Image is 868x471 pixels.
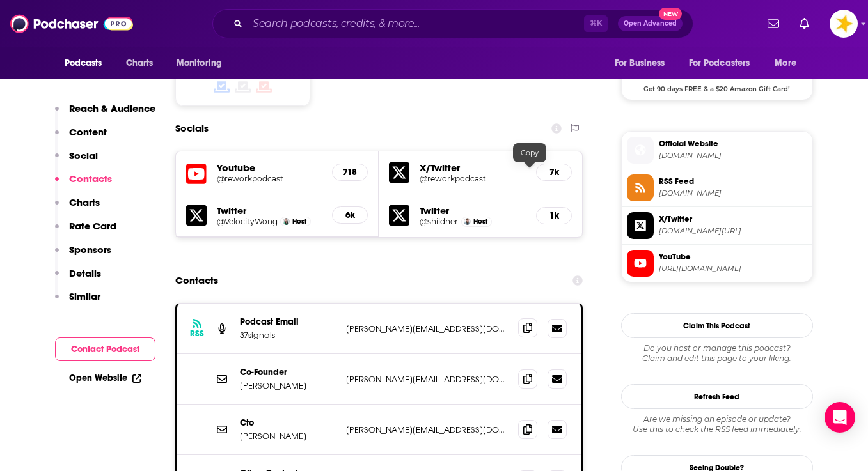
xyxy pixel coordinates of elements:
span: ⌘ K [584,15,608,32]
span: Podcasts [65,54,102,72]
span: Official Website [659,138,807,150]
span: https://www.youtube.com/@reworkpodcast [659,264,807,274]
p: Sponsors [69,243,111,256]
button: Reach & Audience [55,102,155,126]
span: For Podcasters [689,54,750,72]
h5: 7k [547,167,561,178]
button: open menu [56,51,119,75]
p: [PERSON_NAME][EMAIL_ADDRESS][DOMAIN_NAME] [346,374,509,385]
button: Charts [55,196,100,220]
span: Get 90 days FREE & a $20 Amazon Gift Card! [622,78,812,93]
div: Open Intercom Messenger [825,402,855,433]
span: For Business [615,54,665,72]
p: [PERSON_NAME][EMAIL_ADDRESS][DOMAIN_NAME] [346,323,509,334]
a: @reworkpodcast [420,174,526,183]
p: Rate Card [69,220,116,232]
img: Shaun Hildner [464,218,471,225]
button: Content [55,126,107,150]
a: @shildner [420,217,458,226]
a: @reworkpodcast [217,174,322,183]
button: Claim This Podcast [621,313,813,338]
button: Details [55,267,101,291]
span: Open Advanced [624,20,677,27]
h3: RSS [190,328,204,339]
span: X/Twitter [659,213,807,225]
p: Details [69,267,101,279]
button: open menu [681,51,769,75]
h5: 1k [547,210,561,221]
p: Content [69,126,107,138]
h2: Contacts [175,268,218,293]
p: Contacts [69,173,112,185]
span: 37signals.com [659,151,807,160]
span: RSS Feed [659,176,807,187]
h5: 718 [343,167,357,178]
button: open menu [606,51,681,75]
a: Open Website [69,373,141,383]
span: Charts [126,54,154,72]
p: 37signals [240,330,336,341]
button: Similar [55,290,100,314]
a: RSS Feed[DOMAIN_NAME] [627,174,807,201]
span: More [775,54,796,72]
span: Host [473,217,487,226]
p: Similar [69,290,100,302]
h2: Socials [175,116,209,141]
img: Podchaser - Follow, Share and Rate Podcasts [10,12,133,36]
span: Host [292,217,306,226]
a: YouTube[URL][DOMAIN_NAME] [627,250,807,277]
h5: Twitter [420,205,526,217]
a: @VelocityWong [217,217,278,226]
a: Show notifications dropdown [762,13,784,35]
button: Rate Card [55,220,116,243]
button: Contact Podcast [55,337,155,361]
button: open menu [168,51,239,75]
p: Co-Founder [240,367,336,378]
a: Charts [118,51,161,75]
div: Are we missing an episode or update? Use this to check the RSS feed immediately. [621,414,813,435]
span: New [659,8,682,20]
a: Official Website[DOMAIN_NAME] [627,137,807,164]
input: Search podcasts, credits, & more... [248,13,584,34]
a: Buzzsprout Deal: Get 90 days FREE & a $20 Amazon Gift Card! [622,40,812,92]
span: Logged in as Spreaker_Prime [830,10,858,38]
p: Reach & Audience [69,102,155,114]
span: Do you host or manage this podcast? [621,343,813,353]
a: Show notifications dropdown [794,13,814,35]
div: Claim and edit this page to your liking. [621,343,813,364]
button: Sponsors [55,243,111,267]
span: feeds.transistor.fm [659,189,807,198]
p: [PERSON_NAME] [240,431,336,442]
a: X/Twitter[DOMAIN_NAME][URL] [627,212,807,239]
button: Social [55,150,98,173]
h5: 6k [343,210,357,220]
img: User Profile [830,10,858,38]
button: Refresh Feed [621,384,813,409]
p: Podcast Email [240,316,336,327]
button: Contacts [55,173,112,196]
span: YouTube [659,251,807,263]
span: twitter.com/reworkpodcast [659,226,807,236]
button: Open AdvancedNew [618,16,683,31]
p: [PERSON_NAME] [240,380,336,391]
h5: Twitter [217,205,322,217]
div: Copy [513,143,546,162]
p: [PERSON_NAME][EMAIL_ADDRESS][DOMAIN_NAME] [346,424,509,435]
p: Cto [240,417,336,428]
p: Charts [69,196,100,208]
img: Wailin Wong [283,218,290,225]
div: Search podcasts, credits, & more... [212,9,693,38]
h5: Youtube [217,162,322,174]
button: Show profile menu [830,10,858,38]
p: Social [69,150,98,162]
h5: X/Twitter [420,162,526,174]
span: Monitoring [177,54,222,72]
button: open menu [766,51,812,75]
